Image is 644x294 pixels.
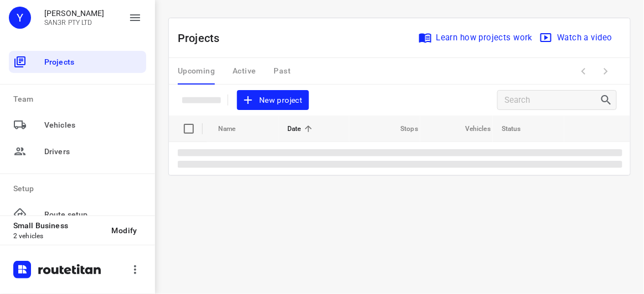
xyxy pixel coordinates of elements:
div: Drivers [9,140,146,162]
span: Vehicles [44,119,142,131]
p: SAN3R PTY LTD [44,19,105,27]
span: New project [244,93,302,107]
div: Y [9,7,31,29]
div: Route setup [9,203,146,225]
span: Drivers [44,146,142,158]
div: Vehicles [9,114,146,136]
div: Projects [9,51,146,73]
span: Date [287,122,316,135]
span: Vehicles [451,122,491,135]
span: Route setup [44,209,142,221]
p: Team [13,93,146,105]
span: Name [218,122,250,135]
p: Yvonne Wong [44,9,105,18]
p: Small Business [13,221,103,230]
p: 2 vehicles [13,232,103,240]
span: Projects [44,56,142,68]
input: Search projects [504,92,600,109]
span: Previous Page [573,60,595,82]
span: Status [502,122,535,135]
button: New project [237,90,309,111]
span: Stops [386,122,418,135]
span: Modify [112,226,137,235]
p: Setup [13,183,146,195]
p: Projects [178,30,229,46]
button: Modify [103,221,146,240]
span: Next Page [595,60,617,82]
div: Search [600,93,616,107]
